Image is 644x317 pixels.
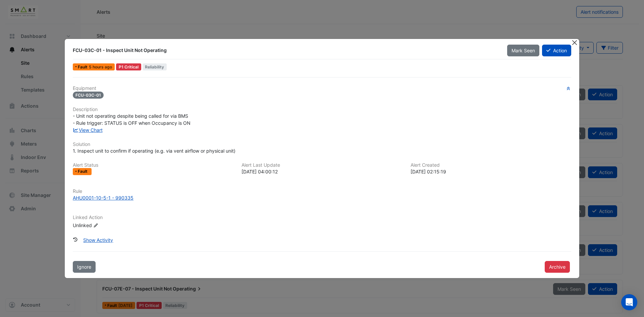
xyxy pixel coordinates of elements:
[73,162,233,168] h6: Alert Status
[73,142,571,147] h6: Solution
[411,168,571,175] div: [DATE] 02:15:19
[571,39,578,46] button: Close
[93,223,98,228] fa-icon: Edit Linked Action
[621,294,637,310] div: Open Intercom Messenger
[89,64,112,69] span: Wed 20-Aug-2025 11:00 PST
[78,65,89,69] span: Fault
[545,261,570,273] button: Archive
[542,45,571,56] button: Action
[73,221,153,228] div: Unlinked
[73,261,96,273] button: Ignore
[73,113,191,126] span: - Unit not operating despite being called for via BMS - Rule trigger: STATUS is OFF when Occupanc...
[411,162,571,168] h6: Alert Created
[241,162,402,168] h6: Alert Last Update
[79,234,117,246] button: Show Activity
[77,264,91,270] span: Ignore
[73,107,571,112] h6: Description
[143,63,167,70] span: Reliability
[73,47,499,54] div: FCU-03C-01 - Inspect Unit Not Operating
[73,92,104,99] span: FCU-03C-01
[512,48,535,53] span: Mark Seen
[241,168,402,175] div: [DATE] 04:00:12
[73,127,103,133] a: View Chart
[73,215,571,220] h6: Linked Action
[507,45,539,56] button: Mark Seen
[73,189,571,194] h6: Rule
[116,63,141,70] div: P1 Critical
[78,169,89,173] span: Fault
[73,194,133,201] div: AHU0001-10-5-1 - 990335
[73,194,571,201] a: AHU0001-10-5-1 - 990335
[73,148,235,154] span: 1. Inspect unit to confirm if operating (e.g. via vent airflow or physical unit)
[73,86,571,91] h6: Equipment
